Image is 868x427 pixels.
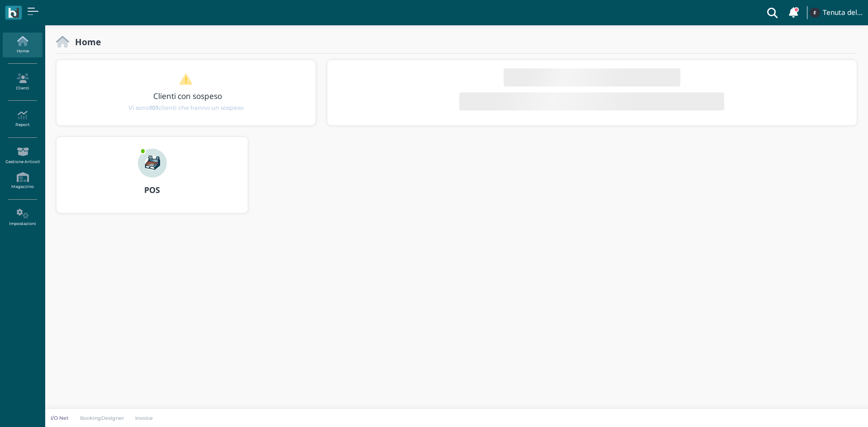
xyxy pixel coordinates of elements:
div: 1 / 1 [57,60,316,125]
img: ... [138,149,167,178]
iframe: Help widget launcher [804,399,860,419]
a: Home [3,33,42,57]
a: Magazzino [3,169,42,193]
a: Impostazioni [3,205,42,230]
h3: Clienti con sospeso [75,92,300,100]
span: Vi sono clienti che hanno un sospeso [128,103,244,112]
b: POS [144,184,160,195]
b: 101 [150,104,158,111]
img: ... [810,8,820,18]
a: Clienti [3,70,42,94]
a: Gestione Articoli [3,143,42,168]
a: Report [3,107,42,131]
h2: Home [69,37,101,47]
a: ... POS [56,136,248,224]
img: logo [8,8,19,18]
h4: Tenuta del Barco [823,9,863,17]
a: ... Tenuta del Barco [808,2,863,23]
a: Clienti con sospeso Vi sono101clienti che hanno un sospeso [74,73,298,112]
